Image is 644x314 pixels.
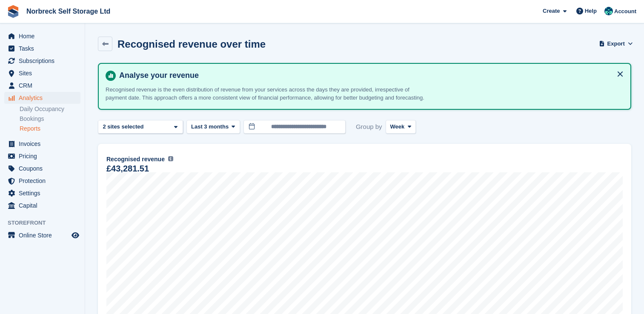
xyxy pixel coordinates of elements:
[386,120,416,134] button: Week
[4,30,80,42] a: menu
[4,150,80,162] a: menu
[19,150,70,162] span: Pricing
[20,125,80,133] a: Reports
[191,123,229,131] span: Last 3 months
[604,7,613,15] img: Sally King
[4,43,80,54] a: menu
[117,38,266,50] h2: Recognised revenue over time
[106,165,149,172] div: £43,281.51
[101,123,147,131] div: 2 sites selected
[4,187,80,199] a: menu
[106,155,165,164] span: Recognised revenue
[19,200,70,211] span: Capital
[20,105,80,113] a: Daily Occupancy
[20,115,80,123] a: Bookings
[19,187,70,199] span: Settings
[4,200,80,211] a: menu
[19,80,70,91] span: CRM
[19,67,70,79] span: Sites
[4,229,80,241] a: menu
[19,30,70,42] span: Home
[607,40,625,48] span: Export
[8,219,85,227] span: Storefront
[4,67,80,79] a: menu
[186,120,240,134] button: Last 3 months
[614,7,636,16] span: Account
[19,55,70,67] span: Subscriptions
[19,43,70,54] span: Tasks
[19,163,70,174] span: Coupons
[585,7,597,15] span: Help
[106,86,425,102] p: Recognised revenue is the even distribution of revenue from your services across the days they ar...
[390,123,405,131] span: Week
[4,55,80,67] a: menu
[70,230,80,240] a: Preview store
[19,175,70,187] span: Protection
[4,163,80,174] a: menu
[4,80,80,91] a: menu
[19,229,70,241] span: Online Store
[356,120,382,134] span: Group by
[4,92,80,104] a: menu
[4,175,80,187] a: menu
[4,138,80,150] a: menu
[19,92,70,104] span: Analytics
[116,71,624,80] h4: Analyse your revenue
[601,37,631,51] button: Export
[168,156,173,161] img: icon-info-grey-7440780725fd019a000dd9b08b2336e03edf1995a4989e88bcd33f0948082b44.svg
[19,138,70,150] span: Invoices
[23,4,114,18] a: Norbreck Self Storage Ltd
[543,7,560,15] span: Create
[7,5,20,18] img: stora-icon-8386f47178a22dfd0bd8f6a31ec36ba5ce8667c1dd55bd0f319d3a0aa187defe.svg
